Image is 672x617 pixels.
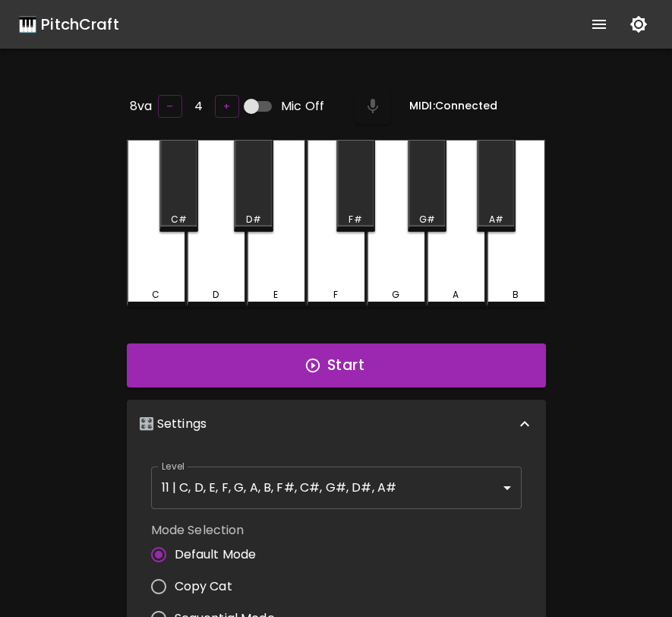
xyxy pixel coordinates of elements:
span: Copy Cat [175,577,232,596]
h6: MIDI: Connected [409,98,497,115]
label: Level [162,460,185,473]
div: 11 | C, D, E, F, G, A, B, F#, C#, G#, D#, A# [151,467,522,509]
button: + [215,95,239,119]
button: Start [127,343,546,388]
div: A [453,288,459,302]
label: Mode Selection [151,521,287,539]
div: B [513,288,519,302]
div: D [213,288,219,302]
div: D# [246,213,260,226]
div: 🎛️ Settings [127,400,546,448]
div: E [273,288,278,302]
a: 🎹 PitchCraft [18,12,119,36]
span: Mic Off [281,97,324,115]
div: C# [171,213,187,226]
div: G# [419,213,435,226]
div: C [152,288,159,302]
div: F [333,288,338,302]
button: – [158,95,182,119]
h6: 8va [130,96,152,117]
span: Default Mode [175,546,257,564]
button: show more [581,6,617,43]
div: F# [349,213,361,226]
h6: 4 [194,96,203,117]
div: A# [489,213,503,226]
p: 🎛️ Settings [139,415,207,433]
div: G [392,288,399,302]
